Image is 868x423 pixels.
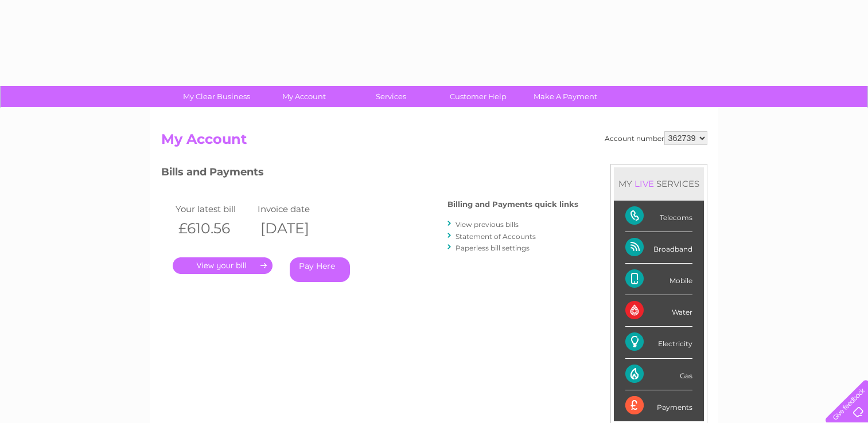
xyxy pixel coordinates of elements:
[605,131,707,145] div: Account number
[161,131,707,153] h2: My Account
[161,164,578,184] h3: Bills and Payments
[447,200,578,209] h4: Billing and Payments quick links
[625,359,692,390] div: Gas
[456,244,530,252] a: Paperless bill settings
[169,86,264,107] a: My Clear Business
[625,327,692,358] div: Electricity
[625,264,692,295] div: Mobile
[456,232,536,241] a: Statement of Accounts
[173,201,255,217] td: Your latest bill
[625,295,692,327] div: Water
[625,390,692,421] div: Payments
[173,217,255,240] th: £610.56
[344,86,438,107] a: Services
[255,217,337,240] th: [DATE]
[456,220,519,229] a: View previous bills
[518,86,613,107] a: Make A Payment
[431,86,526,107] a: Customer Help
[625,201,692,232] div: Telecoms
[256,86,351,107] a: My Account
[173,257,273,274] a: .
[290,257,350,282] a: Pay Here
[614,167,704,200] div: MY SERVICES
[625,232,692,264] div: Broadband
[632,178,656,189] div: LIVE
[255,201,337,217] td: Invoice date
